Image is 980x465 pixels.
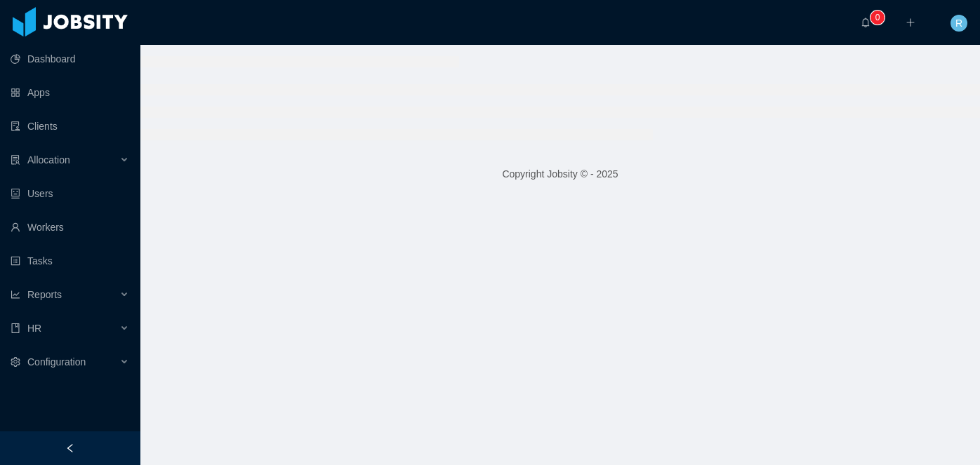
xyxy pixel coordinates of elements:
[27,289,62,300] span: Reports
[11,180,129,208] a: icon: robotUsers
[27,323,41,334] span: HR
[11,290,20,299] i: icon: line-chart
[861,18,870,27] i: icon: bell
[27,356,86,368] span: Configuration
[870,11,885,25] sup: 0
[11,155,20,165] i: icon: solution
[27,154,70,166] span: Allocation
[906,18,915,27] i: icon: plus
[11,323,20,333] i: icon: book
[11,45,129,73] a: icon: pie-chartDashboard
[11,357,20,367] i: icon: setting
[11,112,129,140] a: icon: auditClients
[11,247,129,275] a: icon: profileTasks
[955,15,962,32] span: R
[11,79,129,107] a: icon: appstoreApps
[11,213,129,241] a: icon: userWorkers
[140,150,980,198] footer: Copyright Jobsity © - 2025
